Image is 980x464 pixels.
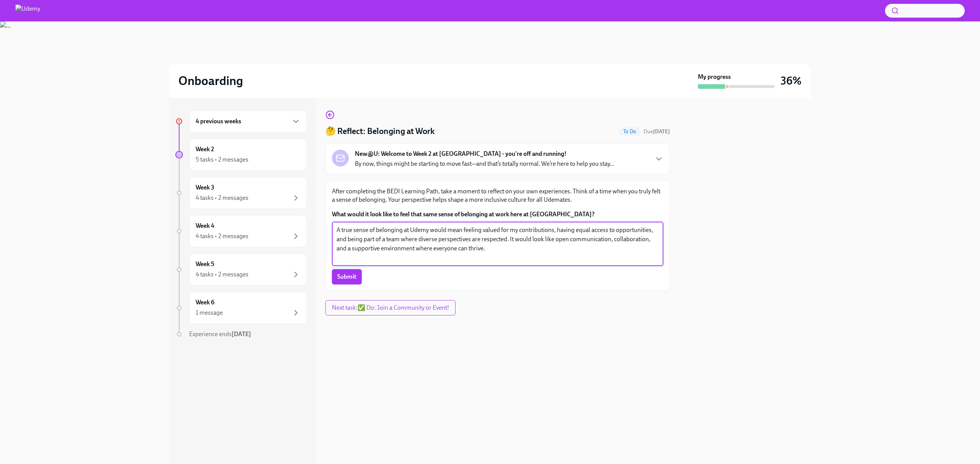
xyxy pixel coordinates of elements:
div: 4 tasks • 2 messages [196,194,248,202]
strong: New@U: Welcome to Week 2 at [GEOGRAPHIC_DATA] - you're off and running! [355,150,567,158]
span: Due [644,128,670,135]
span: October 4th, 2025 10:00 [644,128,670,135]
div: 4 tasks • 2 messages [196,270,248,279]
p: By now, things might be starting to move fast—and that’s totally normal. We’re here to help you s... [355,160,614,168]
span: Experience ends [189,330,251,338]
div: 4 previous weeks [189,110,307,132]
a: Week 44 tasks • 2 messages [175,215,307,247]
button: Submit [332,269,362,284]
img: Udemy [15,5,40,17]
h6: Week 2 [196,145,214,154]
span: To Do [619,129,640,134]
span: Submit [337,273,356,281]
p: After completing the BEDI Learning Path, take a moment to reflect on your own experiences. Think ... [332,187,663,204]
textarea: A true sense of belonging at Udemy would mean feeling valued for my contributions, having equal a... [336,225,659,262]
h3: 36% [781,74,802,88]
div: 4 tasks • 2 messages [196,232,248,240]
a: Week 34 tasks • 2 messages [175,177,307,209]
h2: Onboarding [178,73,243,88]
div: 1 message [196,309,223,317]
div: 5 tasks • 2 messages [196,155,248,164]
h6: Week 5 [196,260,214,268]
a: Week 54 tasks • 2 messages [175,253,307,286]
a: Week 61 message [175,292,307,324]
label: What would it look like to feel that same sense of belonging at work here at [GEOGRAPHIC_DATA]? [332,210,663,219]
button: Next task:✅ Do: Join a Community or Event! [325,300,456,315]
h6: Week 4 [196,222,214,230]
strong: [DATE] [653,128,670,135]
h6: Week 3 [196,183,214,192]
strong: My progress [698,73,731,81]
a: Week 25 tasks • 2 messages [175,139,307,171]
h6: Week 6 [196,298,214,307]
h6: 4 previous weeks [196,117,241,126]
h4: 🤔 Reflect: Belonging at Work [325,126,434,137]
strong: [DATE] [232,330,251,338]
span: Next task : ✅ Do: Join a Community or Event! [332,304,449,312]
